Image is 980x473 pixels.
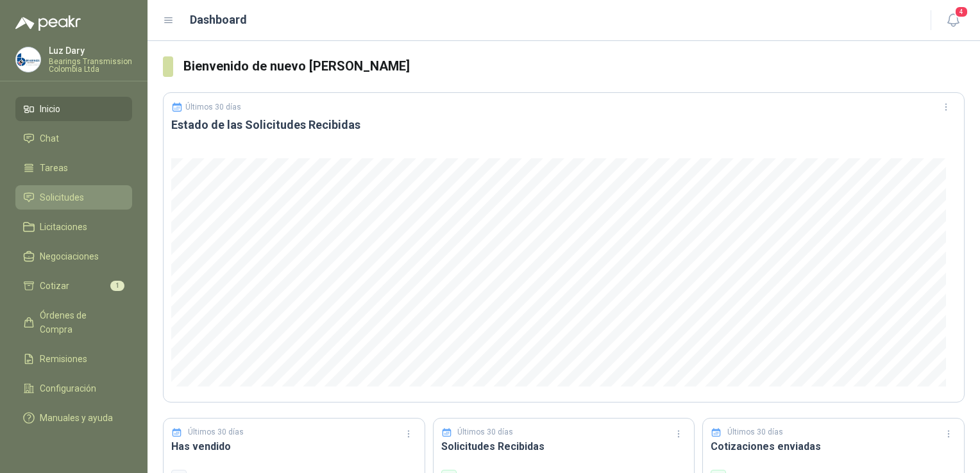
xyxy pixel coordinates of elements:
[40,352,87,366] span: Remisiones
[15,347,132,371] a: Remisiones
[190,11,247,29] h1: Dashboard
[15,376,132,401] a: Configuración
[15,15,81,31] img: Logo peakr
[40,131,59,145] span: Chat
[183,56,965,76] h3: Bienvenido de nuevo [PERSON_NAME]
[16,47,40,72] img: Company Logo
[40,308,120,336] span: Órdenes de Compra
[185,103,241,112] p: Últimos 30 días
[40,411,113,425] span: Manuales y ayuda
[15,126,132,151] a: Chat
[954,6,968,18] span: 4
[15,185,132,210] a: Solicitudes
[40,161,68,175] span: Tareas
[15,303,132,342] a: Órdenes de Compra
[942,9,965,32] button: 4
[40,249,99,263] span: Negociaciones
[15,244,132,269] a: Negociaciones
[727,426,783,438] p: Últimos 30 días
[40,102,60,116] span: Inicio
[40,220,87,234] span: Licitaciones
[171,117,956,133] h3: Estado de las Solicitudes Recibidas
[110,281,124,291] span: 1
[711,438,956,454] h3: Cotizaciones enviadas
[15,156,132,180] a: Tareas
[15,274,132,298] a: Cotizar1
[457,426,513,438] p: Últimos 30 días
[15,215,132,239] a: Licitaciones
[49,58,132,73] p: Bearings Transmission Colombia Ltda
[15,97,132,121] a: Inicio
[188,426,244,438] p: Últimos 30 días
[49,46,132,55] p: Luz Dary
[40,190,84,204] span: Solicitudes
[171,438,417,454] h3: Has vendido
[40,279,69,293] span: Cotizar
[15,406,132,430] a: Manuales y ayuda
[441,438,687,454] h3: Solicitudes Recibidas
[40,381,96,395] span: Configuración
